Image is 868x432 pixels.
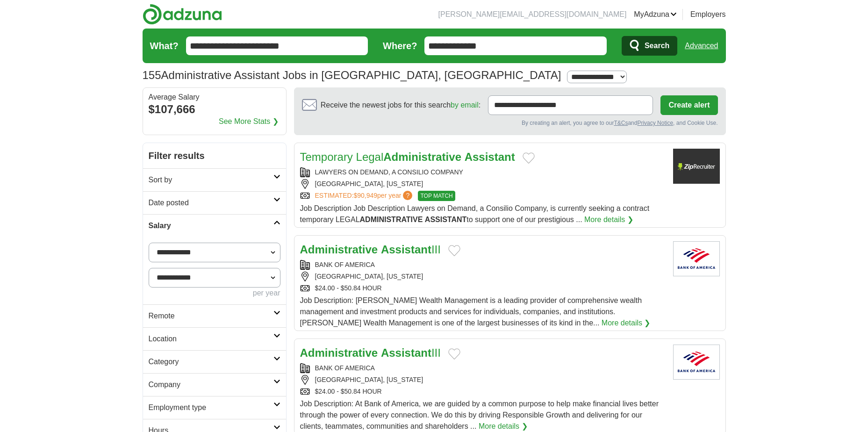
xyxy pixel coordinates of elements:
[383,151,461,163] strong: Administrative
[149,356,273,367] h2: Category
[300,204,650,223] span: Job Description Job Description Lawyers on Demand, a Consilio Company, is currently seeking a con...
[451,101,479,109] a: by email
[634,9,677,20] a: MyAdzuna
[673,149,720,184] img: Company logo
[149,310,273,322] h2: Remote
[315,191,415,201] a: ESTIMATED:$90,949per year?
[673,345,720,380] img: Bank of America logo
[448,245,460,256] button: Add to favorite jobs
[149,288,280,299] div: per year
[315,364,375,372] a: BANK OF AMERICA
[149,174,273,186] h2: Sort by
[143,396,286,419] a: Employment type
[143,191,286,214] a: Date posted
[383,39,417,53] label: Where?
[438,9,627,20] li: [PERSON_NAME][EMAIL_ADDRESS][DOMAIN_NAME]
[143,4,222,25] img: Adzuna logo
[479,421,528,432] a: More details ❯
[381,243,431,256] strong: Assistant
[602,317,651,329] a: More details ❯
[300,167,666,177] div: LAWYERS ON DEMAND, A CONSILIO COMPANY
[300,296,642,327] span: Job Description: [PERSON_NAME] Wealth Management is a leading provider of comprehensive wealth ma...
[315,261,375,268] a: BANK OF AMERICA
[219,116,279,127] a: See More Stats ❯
[143,67,161,84] span: 155
[149,333,273,345] h2: Location
[614,120,628,126] a: T&Cs
[143,168,286,191] a: Sort by
[300,151,515,163] a: Temporary LegalAdministrative Assistant
[353,192,377,199] span: $90,949
[622,36,677,56] button: Search
[300,243,441,256] a: Administrative AssistantIII
[637,120,673,126] a: Privacy Notice
[300,387,666,396] div: $24.00 - $50.84 HOUR
[645,36,669,55] span: Search
[584,214,633,225] a: More details ❯
[143,214,286,237] a: Salary
[690,9,726,20] a: Employers
[300,179,666,189] div: [GEOGRAPHIC_DATA], [US_STATE]
[143,327,286,350] a: Location
[300,400,659,430] span: Job Description: At Bank of America, we are guided by a common purpose to help make financial liv...
[300,346,441,359] a: Administrative AssistantIII
[149,402,273,413] h2: Employment type
[465,151,515,163] strong: Assistant
[381,346,431,359] strong: Assistant
[143,350,286,373] a: Category
[149,101,280,118] div: $107,666
[673,241,720,276] img: Bank of America logo
[143,304,286,327] a: Remote
[660,95,717,115] button: Create alert
[149,220,273,231] h2: Salary
[425,216,466,223] strong: ASSISTANT
[149,94,280,101] div: Average Salary
[300,243,378,256] strong: Administrative
[685,36,718,55] a: Advanced
[300,375,666,385] div: [GEOGRAPHIC_DATA], [US_STATE]
[448,348,460,360] button: Add to favorite jobs
[149,379,273,390] h2: Company
[150,39,179,53] label: What?
[300,283,666,293] div: $24.00 - $50.84 HOUR
[321,100,481,111] span: Receive the newest jobs for this search :
[302,119,718,127] div: By creating an alert, you agree to our and , and Cookie Use.
[523,152,535,164] button: Add to favorite jobs
[403,191,412,200] span: ?
[143,69,561,81] h1: Administrative Assistant Jobs in [GEOGRAPHIC_DATA], [GEOGRAPHIC_DATA]
[143,143,286,168] h2: Filter results
[143,373,286,396] a: Company
[300,346,378,359] strong: Administrative
[149,197,273,209] h2: Date posted
[300,272,666,281] div: [GEOGRAPHIC_DATA], [US_STATE]
[360,216,423,223] strong: ADMINISTRATIVE
[418,191,455,201] span: TOP MATCH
